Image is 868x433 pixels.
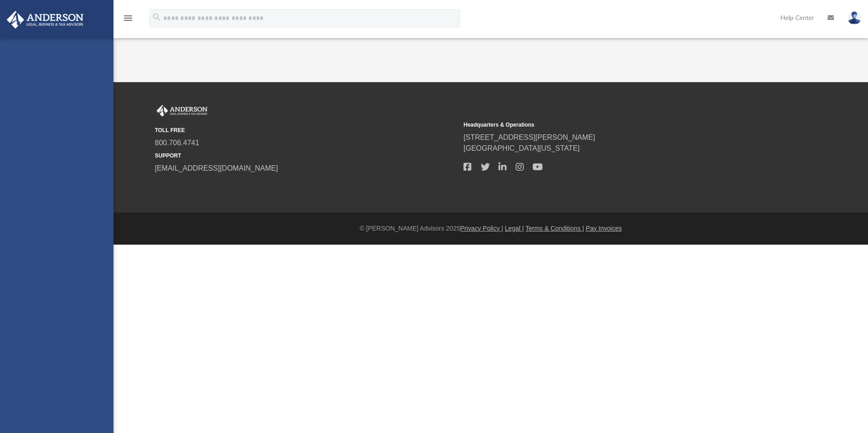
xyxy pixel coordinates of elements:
i: menu [123,13,133,24]
small: SUPPORT [155,152,457,160]
img: Anderson Advisors Platinum Portal [155,105,209,117]
a: Legal | [505,225,524,232]
a: Terms & Conditions | [526,225,584,232]
img: User Pic [848,11,861,25]
a: menu [123,17,133,24]
a: [EMAIL_ADDRESS][DOMAIN_NAME] [155,164,278,172]
a: Pay Invoices [586,225,621,232]
a: 800.706.4741 [155,139,199,147]
a: Privacy Policy | [460,225,503,232]
i: search [152,12,162,22]
a: [STREET_ADDRESS][PERSON_NAME] [464,133,595,141]
div: © [PERSON_NAME] Advisors 2025 [113,224,868,233]
small: Headquarters & Operations [464,121,766,129]
img: Anderson Advisors Platinum Portal [4,11,86,29]
small: TOLL FREE [155,126,457,134]
a: [GEOGRAPHIC_DATA][US_STATE] [464,144,580,152]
